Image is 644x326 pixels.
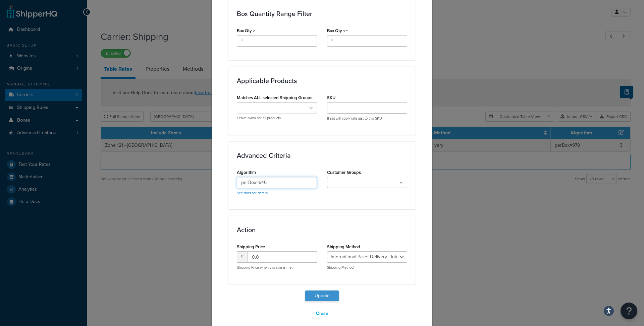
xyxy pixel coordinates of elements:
[237,152,407,159] h3: Advanced Criteria
[237,251,248,263] span: £
[327,244,360,249] label: Shipping Method
[327,265,407,270] p: Shipping Method
[237,265,317,270] p: Shipping Price when this rule is met
[327,28,348,33] label: Box Qty <=
[237,190,268,196] a: See docs for details
[237,244,265,249] label: Shipping Price
[312,308,333,319] button: Close
[327,116,407,121] p: If set will apply rate just to this SKU
[327,170,361,175] label: Customer Groups
[327,95,335,100] label: SKU
[237,28,255,33] label: Box Qty >
[237,226,407,234] h3: Action
[237,170,256,175] label: Algorithm
[305,290,339,301] button: Update
[237,10,407,17] h3: Box Quantity Range Filter
[237,77,407,84] h3: Applicable Products
[237,95,312,100] label: Matches ALL selected Shipping Groups
[237,116,317,121] p: Leave blank for all products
